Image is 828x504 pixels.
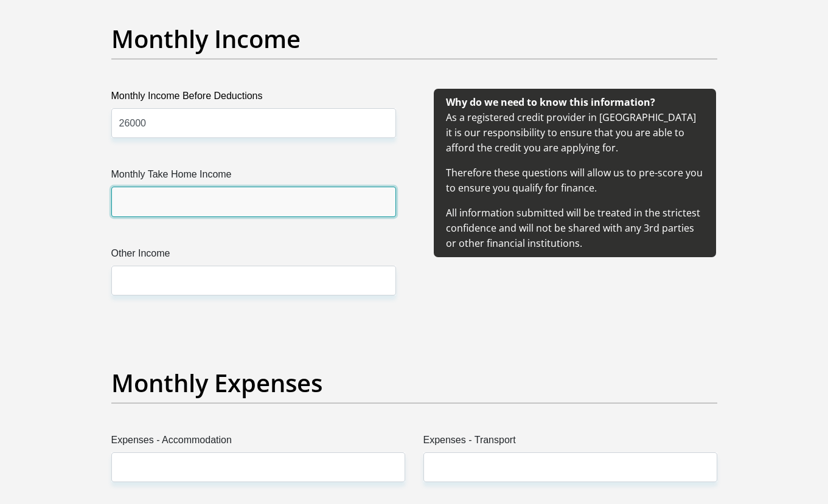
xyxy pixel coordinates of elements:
[423,452,717,482] input: Expenses - Transport
[111,187,396,216] input: Monthly Take Home Income
[111,452,405,482] input: Expenses - Accommodation
[446,95,703,250] span: As a registered credit provider in [GEOGRAPHIC_DATA] it is our responsibility to ensure that you ...
[111,368,717,398] h2: Monthly Expenses
[111,246,396,266] label: Other Income
[446,95,655,109] b: Why do we need to know this information?
[111,266,396,295] input: Other Income
[111,433,405,452] label: Expenses - Accommodation
[111,24,717,54] h2: Monthly Income
[111,167,396,187] label: Monthly Take Home Income
[111,108,396,138] input: Monthly Income Before Deductions
[111,89,396,108] label: Monthly Income Before Deductions
[423,433,717,452] label: Expenses - Transport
